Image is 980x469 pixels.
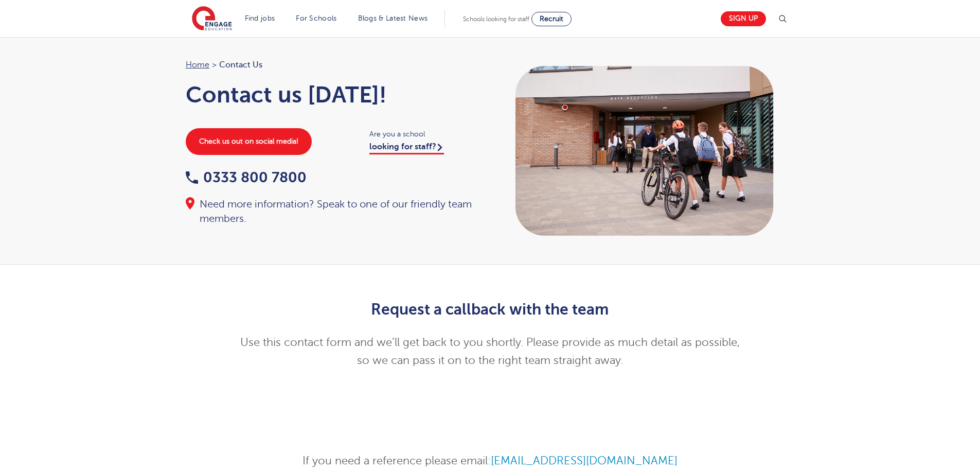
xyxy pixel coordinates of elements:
span: Contact Us [219,58,262,72]
span: > [212,60,217,70]
h1: Contact us [DATE]! [186,82,480,108]
h2: Request a callback with the team [238,301,742,318]
a: Home [186,60,209,70]
a: [EMAIL_ADDRESS][DOMAIN_NAME] [491,455,678,467]
a: For Schools [296,14,336,22]
a: Sign up [721,11,766,26]
a: Check us out on social media! [186,128,312,155]
a: 0333 800 7800 [186,169,307,185]
a: looking for staff? [369,142,444,154]
a: Blogs & Latest News [358,14,428,22]
a: Recruit [531,12,572,26]
div: Need more information? Speak to one of our friendly team members. [186,197,480,226]
span: Are you a school [369,128,480,140]
span: Schools looking for staff [463,15,529,23]
a: Find jobs [245,14,275,22]
span: Use this contact form and we’ll get back to you shortly. Please provide as much detail as possibl... [240,336,740,367]
span: Recruit [540,15,563,23]
nav: breadcrumb [186,58,480,72]
img: Engage Education [192,6,232,32]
